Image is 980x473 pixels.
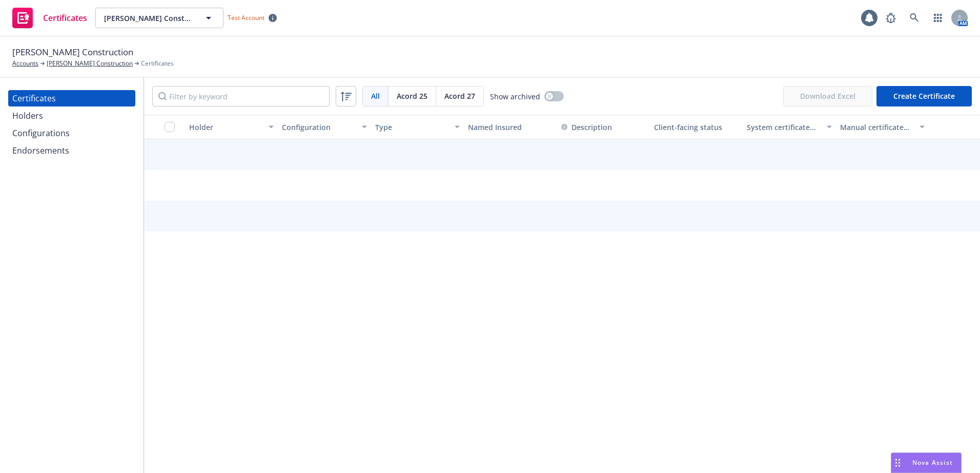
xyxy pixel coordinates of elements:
span: All [371,91,380,101]
span: [PERSON_NAME] Construction [12,46,133,59]
div: Configurations [12,125,70,141]
div: Named Insured [468,122,553,133]
button: Configuration [278,115,371,139]
span: Test Account [228,13,264,22]
button: System certificate last generated [743,115,835,139]
a: Holders [8,107,135,124]
a: Certificates [8,90,135,106]
button: [PERSON_NAME] Construction [95,8,223,28]
span: Acord 25 [397,91,427,101]
a: Search [904,8,925,28]
div: Type [375,122,448,133]
div: Holders [12,107,43,124]
div: Endorsements [12,142,69,159]
span: Test Account [223,12,281,23]
span: Download Excel [783,86,872,106]
a: Configurations [8,125,135,141]
input: Select all [165,122,175,132]
a: [PERSON_NAME] Construction [47,59,133,68]
a: Accounts [12,59,38,68]
div: Certificates [12,90,56,106]
div: Manual certificate last generated [840,122,913,133]
button: Holder [185,115,278,139]
button: Create Certificate [876,86,972,106]
span: Certificates [43,14,87,22]
a: Switch app [928,8,948,28]
button: Description [561,122,612,133]
button: Named Insured [464,115,557,139]
input: Filter by keyword [152,86,330,106]
a: Endorsements [8,142,135,159]
div: Client-facing status [654,122,739,133]
button: Nova Assist [891,453,962,473]
a: Report a Bug [881,8,901,28]
div: Holder [189,122,262,133]
button: Manual certificate last generated [836,115,929,139]
span: Show archived [490,91,540,102]
div: System certificate last generated [747,122,820,133]
button: Type [371,115,464,139]
div: Configuration [282,122,355,133]
span: Certificates [141,59,174,68]
a: Certificates [8,4,91,32]
span: [PERSON_NAME] Construction [104,13,193,24]
span: Acord 27 [444,91,475,101]
div: Drag to move [891,453,904,472]
button: Client-facing status [650,115,743,139]
span: Nova Assist [912,458,953,467]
